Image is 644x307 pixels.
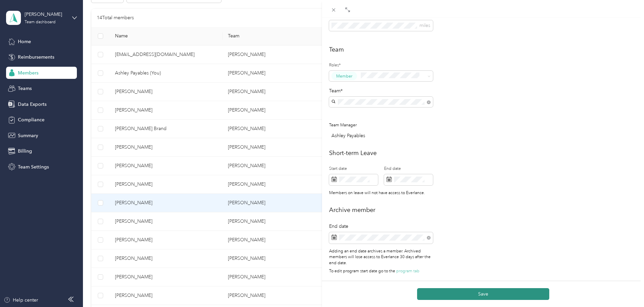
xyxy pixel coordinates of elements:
[329,268,433,274] p: To edit program start date go to the
[419,23,430,28] span: miles
[329,45,637,54] h2: Team
[329,123,357,128] span: Team Manager
[329,223,433,230] div: End date
[329,206,637,215] h2: Archive member
[329,87,433,94] div: Team*
[417,288,549,300] button: Save
[329,166,378,172] label: Start date
[396,269,419,274] span: program tab
[336,73,352,79] span: Member
[329,190,442,196] div: Members on leave will not have access to Everlance.
[384,166,433,172] label: End date
[606,269,644,307] iframe: Everlance-gr Chat Button Frame
[331,72,357,80] button: Member
[331,132,433,139] div: Ashley Payables
[329,62,433,68] label: Roles*
[329,248,433,274] div: Adding an end date archives a member. Archived members will lose access to Everlance 30 days afte...
[329,149,637,158] h2: Short-term Leave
